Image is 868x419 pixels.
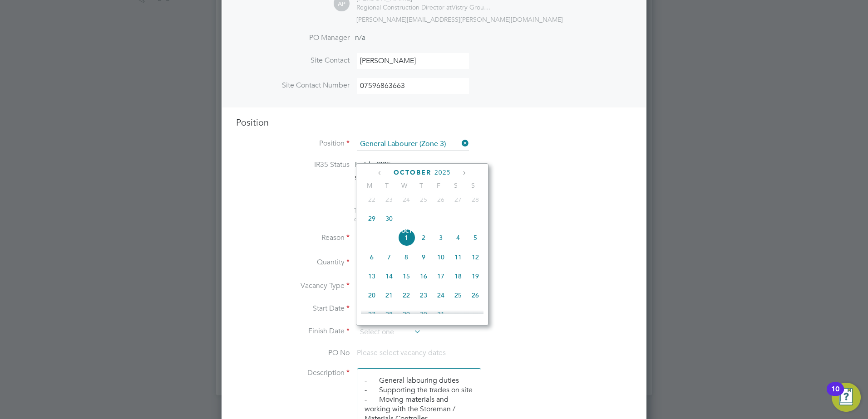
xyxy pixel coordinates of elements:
span: 7 [380,248,398,266]
span: 30 [415,306,432,323]
span: 31 [432,306,449,323]
span: 30 [380,210,398,227]
label: PO Manager [236,33,350,43]
span: 2 [415,229,432,246]
span: 23 [380,191,398,208]
span: 29 [363,210,380,227]
h3: Position [236,117,632,128]
label: Quantity [236,258,350,267]
span: T [413,181,430,190]
span: 24 [432,287,449,304]
label: Start Date [236,304,350,313]
span: The status determination for this position can be updated after creating the vacancy [354,206,477,223]
label: PO No [236,348,350,358]
span: 13 [363,268,380,285]
span: Regional Construction Director at [356,3,452,11]
label: Site Contact [236,56,350,65]
span: 4 [449,229,467,246]
span: 17 [432,268,449,285]
strong: Status Determination Statement [355,175,438,181]
span: 15 [398,268,415,285]
span: 8 [398,248,415,266]
label: Reason [236,233,350,243]
span: 10 [432,248,449,266]
span: [PERSON_NAME][EMAIL_ADDRESS][PERSON_NAME][DOMAIN_NAME] [356,15,563,24]
span: 21 [380,287,398,304]
span: 12 [467,248,484,266]
div: Vistry Group Plc [356,3,493,11]
span: 1 [398,229,415,246]
span: 28 [467,191,484,208]
span: 18 [449,268,467,285]
label: Finish Date [236,326,350,336]
span: 19 [467,268,484,285]
span: 16 [415,268,432,285]
span: 22 [398,287,415,304]
label: Vacancy Type [236,281,350,291]
span: 25 [449,287,467,304]
span: S [447,181,464,190]
span: F [430,181,447,190]
span: S [464,181,482,190]
span: 11 [449,248,467,266]
span: 3 [432,229,449,246]
span: W [395,181,413,190]
span: Please select vacancy dates [357,348,446,357]
input: Search for... [357,137,469,151]
label: Position [236,139,350,148]
span: 20 [363,287,380,304]
span: M [361,181,378,190]
label: Description [236,368,350,378]
span: 25 [415,191,432,208]
span: 29 [398,306,415,323]
span: 2025 [434,169,451,176]
div: 10 [831,389,839,401]
label: IR35 Status [236,160,350,170]
span: 26 [432,191,449,208]
span: Inside IR35 [355,160,391,169]
span: 9 [415,248,432,266]
span: n/a [355,33,365,42]
span: 5 [467,229,484,246]
span: 22 [363,191,380,208]
label: Site Contact Number [236,81,350,90]
span: 24 [398,191,415,208]
input: Select one [357,326,421,339]
span: 27 [449,191,467,208]
span: T [378,181,395,190]
button: Open Resource Center, 10 new notifications [832,383,861,412]
span: 14 [380,268,398,285]
span: 23 [415,287,432,304]
span: 6 [363,248,380,266]
span: 27 [363,306,380,323]
span: October [394,169,431,176]
span: 28 [380,306,398,323]
span: Oct [398,229,415,234]
span: 26 [467,287,484,304]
